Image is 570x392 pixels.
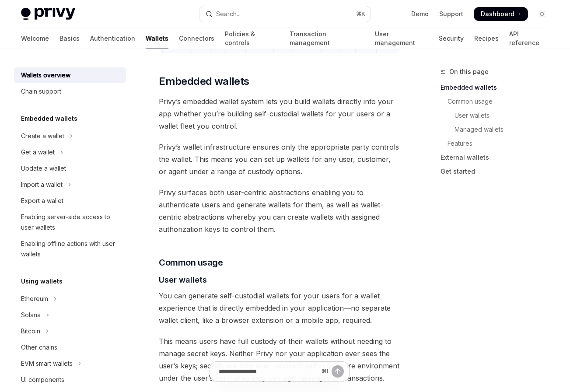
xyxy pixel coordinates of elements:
[21,238,121,259] div: Enabling offline actions with user wallets
[159,95,400,132] span: Privy’s embedded wallet system lets you build wallets directly into your app whether you’re build...
[441,122,556,136] a: Managed wallets
[474,7,528,21] a: Dashboard
[474,28,499,49] a: Recipes
[14,67,126,83] a: Wallets overview
[441,150,556,164] a: External wallets
[21,374,64,385] div: UI components
[14,84,126,99] a: Chain support
[21,358,73,369] div: EVM smart wallets
[21,212,121,233] div: Enabling server-side access to user wallets
[14,356,126,371] button: Toggle EVM smart wallets section
[159,290,400,326] span: You can generate self-custodial wallets for your users for a wallet experience that is directly e...
[14,144,126,160] button: Toggle Get a wallet section
[14,291,126,307] button: Toggle Ethereum section
[441,94,556,108] a: Common usage
[159,274,207,286] span: User wallets
[21,113,77,124] h5: Embedded wallets
[14,372,126,388] a: UI components
[90,28,135,49] a: Authentication
[356,10,365,17] span: ⌘ K
[439,28,464,49] a: Security
[439,10,463,18] a: Support
[535,7,549,21] button: Toggle dark mode
[216,9,241,19] div: Search...
[59,28,80,49] a: Basics
[21,294,48,304] div: Ethereum
[441,136,556,150] a: Features
[290,28,365,49] a: Transaction management
[159,335,400,384] span: This means users have full custody of their wallets without needing to manage secret keys. Neithe...
[375,28,428,49] a: User management
[21,163,66,174] div: Update a wallet
[21,196,63,206] div: Export a wallet
[441,80,556,94] a: Embedded wallets
[225,28,279,49] a: Policies & controls
[14,161,126,176] a: Update a wallet
[21,179,63,190] div: Import a wallet
[159,141,400,178] span: Privy’s wallet infrastructure ensures only the appropriate party controls the wallet. This means ...
[199,6,371,22] button: Open search
[509,28,549,49] a: API reference
[332,365,344,378] button: Send message
[449,66,489,77] span: On this page
[441,164,556,178] a: Get started
[21,8,75,20] img: light logo
[159,256,223,269] span: Common usage
[159,186,400,235] span: Privy surfaces both user-centric abstractions enabling you to authenticate users and generate wal...
[14,236,126,262] a: Enabling offline actions with user wallets
[219,362,318,381] input: Ask a question...
[21,342,57,353] div: Other chains
[14,128,126,144] button: Toggle Create a wallet section
[21,131,64,141] div: Create a wallet
[21,70,70,80] div: Wallets overview
[21,147,55,157] div: Get a wallet
[14,307,126,323] button: Toggle Solana section
[14,209,126,235] a: Enabling server-side access to user wallets
[179,28,214,49] a: Connectors
[14,339,126,355] a: Other chains
[146,28,168,49] a: Wallets
[411,10,429,18] a: Demo
[21,86,61,97] div: Chain support
[14,193,126,209] a: Export a wallet
[441,108,556,122] a: User wallets
[159,74,249,88] span: Embedded wallets
[14,323,126,339] button: Toggle Bitcoin section
[21,310,41,320] div: Solana
[21,276,63,287] h5: Using wallets
[21,28,49,49] a: Welcome
[481,10,514,18] span: Dashboard
[21,326,40,336] div: Bitcoin
[14,177,126,192] button: Toggle Import a wallet section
